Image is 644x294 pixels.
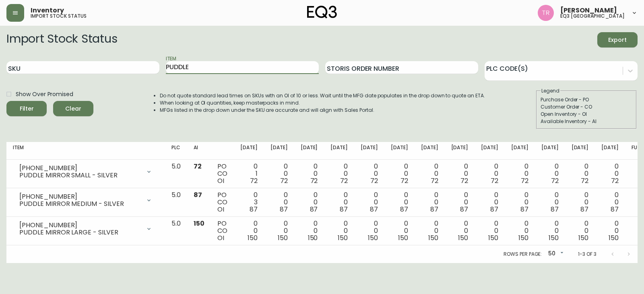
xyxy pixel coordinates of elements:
div: 0 3 [240,191,258,213]
div: 0 0 [361,191,378,213]
span: 72 [581,176,588,185]
span: 87 [370,205,378,214]
div: 0 0 [391,191,408,213]
td: 5.0 [165,217,187,245]
th: Item [6,142,165,160]
div: 0 0 [511,191,528,213]
span: 150 [428,233,438,243]
span: 87 [611,205,619,214]
th: PLC [165,142,187,160]
div: PUDDLE MIRROR SMALL - SILVER [19,172,141,179]
span: 72 [340,176,348,185]
span: 150 [549,233,559,243]
div: [PHONE_NUMBER]PUDDLE MIRROR MEDIUM - SILVER [13,191,159,209]
span: 150 [278,233,288,243]
div: 0 0 [572,220,589,242]
div: 0 0 [481,191,498,213]
div: Open Inventory - OI [541,111,632,118]
th: [DATE] [324,142,354,160]
button: Filter [6,101,47,116]
li: MFGs listed in the drop down under the SKU are accurate and will align with Sales Portal. [160,107,485,114]
th: [DATE] [565,142,595,160]
th: [DATE] [294,142,324,160]
span: 150 [368,233,378,243]
span: 87 [551,205,559,214]
div: PUDDLE MIRROR LARGE - SILVER [19,229,141,236]
span: Inventory [31,7,64,14]
span: 72 [400,176,408,185]
div: 0 0 [330,163,348,185]
div: 0 0 [330,191,348,213]
div: [PHONE_NUMBER] [19,164,141,172]
span: 87 [490,205,498,214]
div: Filter [20,104,34,114]
span: 150 [398,233,408,243]
div: 0 0 [451,220,469,242]
div: Purchase Order - PO [541,96,632,103]
th: [DATE] [234,142,264,160]
div: 0 0 [511,220,528,242]
button: Clear [53,101,93,116]
div: 0 0 [451,191,469,213]
div: 0 0 [421,191,438,213]
span: [PERSON_NAME] [560,7,617,14]
span: 72 [551,176,559,185]
div: 0 0 [301,163,318,185]
span: 87 [280,205,288,214]
div: 0 0 [572,191,589,213]
th: [DATE] [535,142,565,160]
div: 0 0 [481,163,498,185]
span: Clear [60,104,87,114]
span: 87 [400,205,408,214]
div: PO CO [217,220,227,242]
img: 214b9049a7c64896e5c13e8f38ff7a87 [538,5,554,21]
img: logo [307,6,337,19]
div: 0 0 [421,163,438,185]
div: 0 0 [601,191,619,213]
span: 150 [338,233,348,243]
span: 150 [194,219,204,228]
div: 0 0 [330,220,348,242]
th: [DATE] [595,142,625,160]
span: OI [217,233,224,243]
th: [DATE] [505,142,535,160]
div: 0 0 [481,220,498,242]
h5: import stock status [31,14,87,19]
span: OI [217,205,224,214]
div: 0 0 [270,191,288,213]
li: Do not quote standard lead times on SKUs with an OI of 10 or less. Wait until the MFG date popula... [160,92,485,99]
span: 72 [250,176,258,185]
span: OI [217,176,224,185]
span: 72 [611,176,619,185]
div: [PHONE_NUMBER]PUDDLE MIRROR SMALL - SILVER [13,163,159,181]
div: PUDDLE MIRROR MEDIUM - SILVER [19,200,141,208]
div: Available Inventory - AI [541,118,632,125]
legend: Legend [541,87,560,95]
span: 72 [431,176,438,185]
th: [DATE] [264,142,294,160]
th: [DATE] [445,142,475,160]
div: 0 0 [301,191,318,213]
span: 150 [578,233,588,243]
div: 0 0 [451,163,469,185]
td: 5.0 [165,188,187,217]
div: 0 0 [601,163,619,185]
li: When looking at OI quantities, keep masterpacks in mind. [160,99,485,107]
span: 87 [340,205,348,214]
span: 87 [520,205,528,214]
span: 72 [310,176,318,185]
div: 0 0 [270,220,288,242]
div: 0 0 [511,163,528,185]
div: Customer Order - CO [541,103,632,111]
div: 0 0 [391,220,408,242]
span: 87 [580,205,588,214]
div: 0 0 [361,220,378,242]
span: 72 [460,176,468,185]
span: 72 [280,176,288,185]
div: 0 0 [541,220,559,242]
th: [DATE] [354,142,384,160]
span: Export [604,35,631,45]
div: 0 0 [572,163,589,185]
div: [PHONE_NUMBER] [19,193,141,200]
span: 150 [518,233,528,243]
